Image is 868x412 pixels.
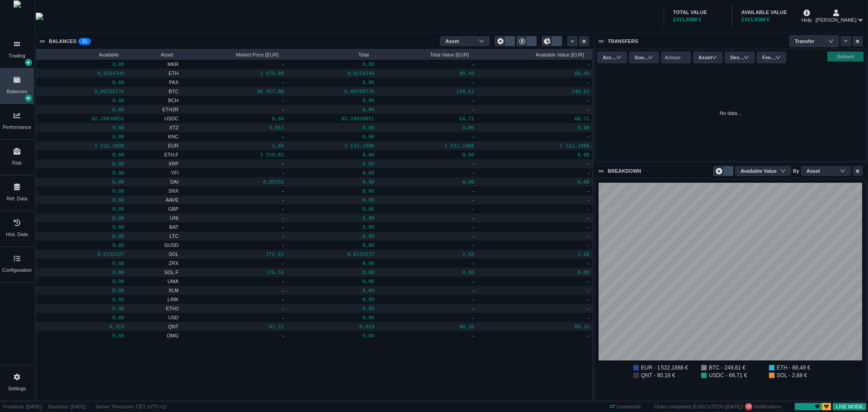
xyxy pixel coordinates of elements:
[39,249,124,260] pre: 0,0155537
[472,134,474,139] span: -
[588,215,590,221] span: -
[445,34,468,48] div: Asset
[380,86,474,97] pre: 249,61
[282,206,284,212] span: -
[170,215,179,221] span: UNI
[39,150,124,160] pre: 0,00
[282,134,284,139] span: -
[39,222,124,232] pre: 0,00
[793,167,799,175] span: By
[165,197,179,203] span: AAVE
[289,68,374,79] pre: 0,0254349
[746,403,751,410] span: 28
[39,186,124,196] pre: 0,00
[282,161,284,166] span: -
[282,242,284,248] span: -
[39,49,119,58] span: Available
[472,297,474,302] span: -
[168,98,179,103] span: BCH
[168,297,179,302] span: LINK
[289,195,374,205] pre: 0,00
[741,164,786,178] div: Available Value
[472,188,474,194] span: -
[833,402,866,412] span: LIVE MODE
[741,17,770,22] span: 2 011,8388 €
[472,288,474,293] span: -
[184,267,284,278] pre: 176,16
[289,240,374,251] pre: 0,00
[472,161,474,166] span: -
[282,260,284,266] span: -
[39,86,124,97] pre: 0,00258776
[39,168,124,178] pre: 0,00
[472,333,474,338] span: -
[39,204,124,214] pre: 0,00
[39,132,124,142] pre: 0,00
[168,206,179,212] span: GBP
[472,315,474,320] span: -
[673,9,723,16] div: TOTAL VALUE
[380,322,474,332] pre: 80,16
[588,260,590,266] span: -
[588,333,590,338] span: -
[807,164,829,178] div: Asset
[654,404,723,409] span: Order completed (EXECUTED)
[164,152,179,157] span: ETH.F
[168,143,179,148] span: EUR
[289,114,374,124] pre: 82,28838851
[39,59,124,70] pre: 0,00
[380,68,474,79] pre: 88,49
[282,80,284,85] span: -
[380,114,474,124] pre: 68,71
[9,52,25,60] div: Trading
[588,233,590,239] span: -
[480,150,590,160] pre: 0,00
[802,8,812,24] div: Help
[282,315,284,320] span: -
[171,170,179,175] span: YFI
[3,123,31,131] div: Performance
[39,313,124,323] pre: 0,00
[282,233,284,239] span: -
[472,197,474,203] span: -
[130,49,173,58] span: Asset
[168,324,179,329] span: QNT
[840,168,845,174] i: icon: down
[82,38,85,47] p: 3
[723,404,743,409] span: ( )
[14,0,21,32] img: wyden_logomark.svg
[289,77,374,88] pre: 0,00
[168,62,179,67] span: MKR
[289,141,374,151] pre: 1 522,1888
[480,141,590,151] pre: 1 522,1888
[480,49,584,58] span: Available Value [EUR]
[480,177,590,187] pre: 0,00
[289,104,374,115] pre: 0,00
[588,107,590,112] span: -
[698,53,713,62] div: Asset
[39,195,124,205] pre: 0,00
[169,260,179,266] span: ZRX
[712,54,717,60] i: icon: down
[282,188,284,194] span: -
[472,306,474,311] span: -
[282,279,284,284] span: -
[595,66,866,161] div: No data...
[39,213,124,223] pre: 0,00
[472,98,474,103] span: -
[651,402,784,412] div: Notifications
[289,267,374,278] pre: 0,00
[39,231,124,242] pre: 0,00
[164,242,179,248] span: GUSD
[168,315,179,320] span: USD
[289,150,374,160] pre: 0,00
[184,68,284,79] pre: 3 479,00
[472,107,474,112] span: -
[39,303,124,314] pre: 0,00
[166,306,179,311] span: ETH2
[184,177,284,187] pre: 0,85191
[39,322,124,332] pre: 0,919
[184,150,284,160] pre: 3 550,01
[762,53,777,62] div: Fee Level
[169,251,179,257] span: SOL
